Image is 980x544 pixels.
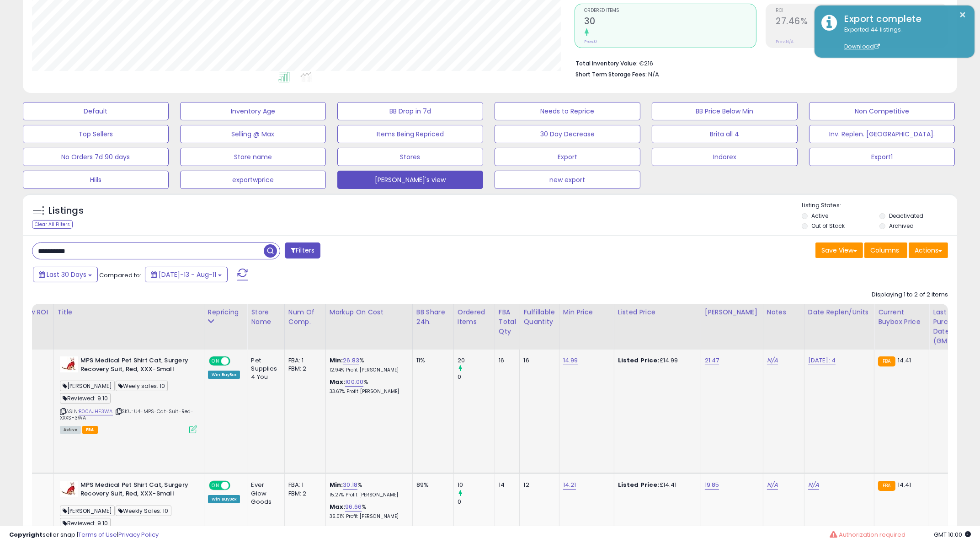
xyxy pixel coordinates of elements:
[808,356,836,365] a: [DATE]: 4
[23,102,169,120] button: Default
[33,267,98,282] button: Last 30 Days
[804,304,874,350] th: CSV column name: cust_attr_4_Date Replen/Units
[330,513,405,520] p: 35.01% Profit [PERSON_NAME]
[60,381,115,391] span: [PERSON_NAME]
[495,171,640,189] button: new export
[337,171,483,189] button: [PERSON_NAME]'s view
[898,356,911,365] span: 14.41
[576,70,647,78] b: Short Term Storage Fees:
[878,356,895,366] small: FBA
[330,307,409,317] div: Markup on Cost
[870,246,899,255] span: Columns
[208,307,244,317] div: Repricing
[60,426,81,434] span: All listings currently available for purchase on Amazon
[116,381,168,391] span: Weely sales: 10
[80,356,192,376] b: MPS Medical Pet Shirt Cat, Surgery Recovery Suit, Red, XXX-Small
[458,481,495,489] div: 10
[495,125,640,143] button: 30 Day Decrease
[208,371,240,379] div: Win BuyBox
[210,357,221,365] span: ON
[82,426,98,434] span: FBA
[495,102,640,120] button: Needs to Reprice
[330,502,346,511] b: Max:
[330,503,405,520] div: %
[416,307,450,327] div: BB Share 24h.
[889,212,923,220] label: Deactivated
[618,480,660,489] b: Listed Price:
[330,356,405,373] div: %
[9,530,43,539] strong: Copyright
[78,530,117,539] a: Terms of Use
[288,307,322,327] div: Num of Comp.
[767,307,800,317] div: Notes
[808,480,819,490] a: N/A
[959,9,967,21] button: ×
[809,148,955,166] button: Export1
[618,356,660,365] b: Listed Price:
[898,480,911,489] span: 14.41
[763,304,804,350] th: CSV column name: cust_attr_3_Notes
[47,270,86,279] span: Last 30 Days
[776,39,794,44] small: Prev: N/A
[815,242,863,258] button: Save View
[458,373,495,381] div: 0
[159,270,216,279] span: [DATE]-13 - Aug-11
[523,356,552,365] div: 16
[251,481,277,506] div: Ever Glow Goods
[776,16,948,28] h2: 27.46%
[811,222,845,230] label: Out of Stock
[288,490,319,498] div: FBM: 2
[345,502,362,512] a: 96.66
[345,377,363,387] a: 100.00
[23,125,169,143] button: Top Sellers
[585,39,597,44] small: Prev: 0
[705,356,719,365] a: 21.47
[585,16,756,28] h2: 30
[180,148,326,166] button: Store name
[60,408,194,421] span: | SKU: U4-MPS-Cat-Suit-Red-XXXS-3WA
[499,356,513,365] div: 16
[210,482,221,490] span: ON
[229,482,244,490] span: OFF
[618,481,694,489] div: £14.41
[618,356,694,365] div: £14.99
[837,12,968,26] div: Export complete
[705,307,759,317] div: [PERSON_NAME]
[458,498,495,506] div: 0
[330,378,405,395] div: %
[499,481,513,489] div: 14
[652,125,798,143] button: Brita all 4
[48,205,84,217] h5: Listings
[80,481,192,500] b: MPS Medical Pet Shirt Cat, Surgery Recovery Suit, Red, XXX-Small
[23,148,169,166] button: No Orders 7d 90 days
[844,43,880,50] a: Download
[499,307,516,336] div: FBA Total Qty
[60,393,111,404] span: Reviewed: 9.10
[563,480,576,490] a: 14.21
[872,291,948,299] div: Displaying 1 to 2 of 2 items
[652,148,798,166] button: Indorex
[60,506,115,516] span: [PERSON_NAME]
[99,271,141,280] span: Compared to:
[649,70,660,79] span: N/A
[60,356,197,432] div: ASIN:
[58,307,200,317] div: Title
[416,481,447,489] div: 89%
[837,26,968,51] div: Exported 44 listings.
[180,125,326,143] button: Selling @ Max
[285,242,320,259] button: Filters
[330,481,405,498] div: %
[652,102,798,120] button: BB Price Below Min
[180,102,326,120] button: Inventory Age
[705,480,719,490] a: 19.85
[337,102,483,120] button: BB Drop in 7d
[288,481,319,489] div: FBA: 1
[767,356,778,365] a: N/A
[809,102,955,120] button: Non Competitive
[416,356,447,365] div: 11%
[809,125,955,143] button: Inv. Replen. [GEOGRAPHIC_DATA].
[180,171,326,189] button: exportwprice
[458,356,495,365] div: 20
[934,530,971,539] span: 2025-09-11 10:00 GMT
[767,480,778,490] a: N/A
